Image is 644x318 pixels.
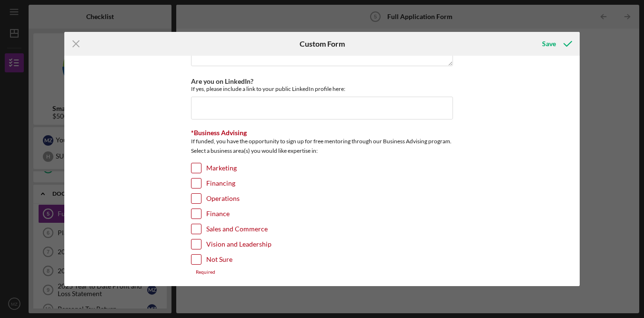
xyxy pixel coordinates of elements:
label: Not Sure [206,255,232,264]
label: Finance [206,209,230,219]
label: Financing [206,179,235,188]
div: Save [542,34,556,53]
label: Are you on LinkedIn? [191,77,253,85]
label: Marketing [206,163,237,173]
div: *Business Advising [191,129,453,137]
button: Save [533,34,580,53]
label: Sales and Commerce [206,224,268,234]
div: Required [191,269,453,275]
h6: Custom Form [300,40,345,48]
label: Operations [206,194,240,203]
label: Vision and Leadership [206,239,272,249]
div: If funded, you have the opportunity to sign up for free mentoring through our Business Advising p... [191,137,453,158]
div: If yes, please include a link to your public LinkedIn profile here: [191,85,453,92]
